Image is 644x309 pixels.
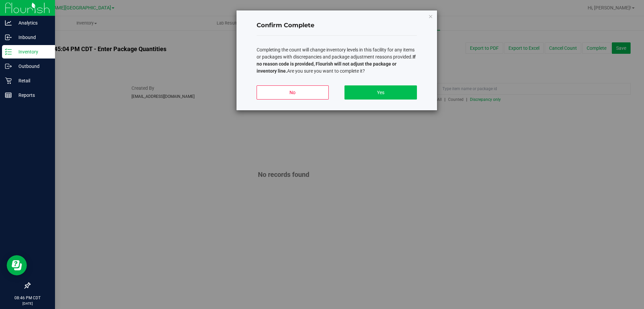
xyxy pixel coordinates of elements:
[3,295,52,301] p: 08:46 PM CDT
[5,34,12,41] inline-svg: Inbound
[3,301,52,306] p: [DATE]
[12,62,52,70] p: Outbound
[5,77,12,84] inline-svg: Retail
[12,19,52,27] p: Analytics
[344,85,417,100] button: Yes
[5,92,12,99] inline-svg: Reports
[257,85,329,100] button: No
[5,48,12,55] inline-svg: Inventory
[12,77,52,85] p: Retail
[12,48,52,56] p: Inventory
[5,63,12,70] inline-svg: Outbound
[257,54,416,74] b: If no reason code is provided, Flourish will not adjust the package or inventory line.
[12,33,52,41] p: Inbound
[257,47,416,74] span: Completing the count will change inventory levels in this facility for any items or packages with...
[12,91,52,99] p: Reports
[257,21,417,30] h4: Confirm Complete
[5,20,12,26] inline-svg: Analytics
[7,255,27,275] iframe: Resource center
